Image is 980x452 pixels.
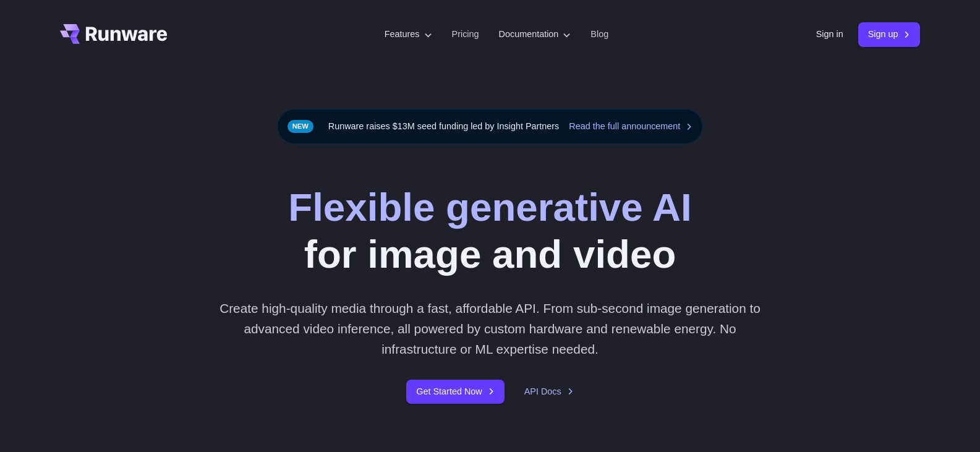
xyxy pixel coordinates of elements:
p: Create high-quality media through a fast, affordable API. From sub-second image generation to adv... [215,298,765,360]
h1: for image and video [288,184,691,278]
strong: Flexible generative AI [288,185,691,229]
a: Pricing [452,27,479,41]
label: Features [385,27,432,41]
a: Sign in [816,27,843,41]
a: Blog [590,27,608,41]
a: Get Started Now [406,380,504,404]
a: Sign up [858,22,921,46]
a: Go to / [60,24,168,44]
label: Documentation [499,27,571,41]
a: Read the full announcement [569,119,692,134]
div: Runware raises $13M seed funding led by Insight Partners [277,109,704,144]
a: API Docs [524,385,574,399]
